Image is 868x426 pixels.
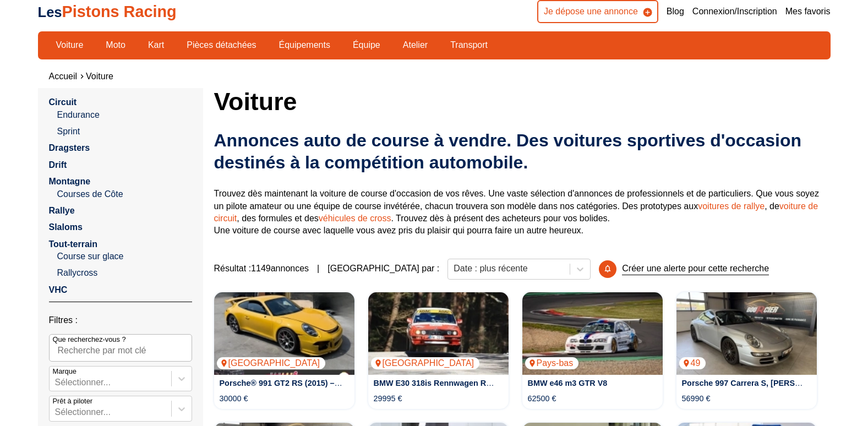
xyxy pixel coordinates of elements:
a: Équipe [346,36,387,54]
a: Courses de Côte [57,188,192,200]
p: 30000 € [220,393,248,404]
p: [GEOGRAPHIC_DATA] par : [327,263,439,275]
a: BMW e46 m3 GTR V8 [528,379,608,387]
a: Moto [99,36,133,54]
a: Sprint [57,125,192,138]
img: Porsche® 991 GT2 RS (2015) – Rohbau [214,292,354,375]
span: Les [38,4,62,20]
span: | [317,263,319,275]
p: 56990 € [682,393,711,404]
input: Prêt à piloterSélectionner... [55,407,57,417]
p: Trouvez dès maintenant la voiture de course d'occasion de vos rêves. Une vaste sélection d'annonc... [214,188,831,237]
p: 62500 € [528,393,556,404]
p: Pays-bas [525,357,579,369]
a: voitures de rallye [698,201,765,211]
img: BMW E30 318is Rennwagen Rallye Oldtimer Motorsport GR. [368,292,509,375]
a: véhicules de cross [319,214,391,223]
a: Rallye [49,206,75,215]
img: Porsche 997 Carrera S, Moteur refait, IMS et embrayage [676,292,817,375]
p: 49 [679,357,706,369]
a: Mes favoris [785,6,831,18]
a: LesPistons Racing [38,3,177,20]
span: Résultat : 1149 annonces [214,263,309,275]
p: [GEOGRAPHIC_DATA] [217,357,326,369]
a: Montagne [49,177,91,186]
h2: Annonces auto de course à vendre. Des voitures sportives d'occasion destinés à la compétition aut... [214,129,831,173]
h1: Voiture [214,88,831,114]
p: Que recherchez-vous ? [53,335,126,345]
p: Prêt à piloter [53,396,93,406]
a: Connexion/Inscription [692,6,777,18]
a: BMW E30 318is Rennwagen Rallye Oldtimer Motorsport GR.[GEOGRAPHIC_DATA] [368,292,509,375]
a: Porsche® 991 GT2 RS (2015) – Rohbau[GEOGRAPHIC_DATA] [214,292,354,375]
a: Drift [49,160,67,170]
a: Circuit [49,97,77,107]
a: Tout-terrain [49,239,98,249]
p: Marque [53,367,77,376]
a: BMW E30 318is Rennwagen Rallye Oldtimer Motorsport GR. [374,379,599,387]
a: Porsche® 991 GT2 RS (2015) – Rohbau [220,379,367,387]
a: Porsche 997 Carrera S, Moteur refait, IMS et embrayage49 [676,292,817,375]
a: Atelier [396,36,435,54]
p: Filtres : [49,314,192,326]
a: Rallycross [57,267,192,279]
input: MarqueSélectionner... [55,378,57,387]
a: Voiture [49,36,91,54]
a: Transport [443,36,495,54]
img: BMW e46 m3 GTR V8 [522,292,663,375]
a: BMW e46 m3 GTR V8Pays-bas [522,292,663,375]
a: Slaloms [49,222,83,232]
a: Endurance [57,109,192,121]
a: Course sur glace [57,250,192,263]
p: 29995 € [374,393,402,404]
p: [GEOGRAPHIC_DATA] [371,357,480,369]
a: Voiture [86,72,113,81]
a: Pièces détachées [179,36,263,54]
a: Équipements [272,36,337,54]
a: Dragsters [49,143,90,152]
a: Kart [141,36,171,54]
a: Accueil [49,72,78,81]
p: Créer une alerte pour cette recherche [622,263,769,275]
input: Que recherchez-vous ? [49,334,192,362]
a: Blog [667,6,684,18]
a: VHC [49,285,68,294]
